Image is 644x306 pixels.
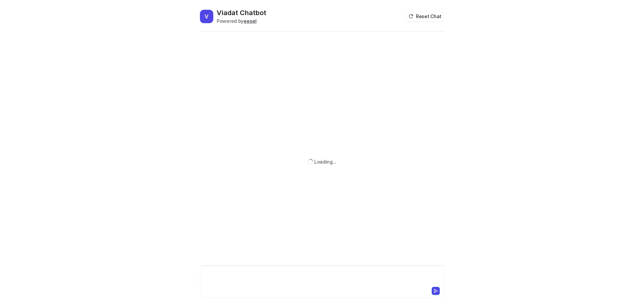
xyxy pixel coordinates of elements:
[200,10,213,23] span: V
[217,8,266,17] h2: Viadat Chatbot
[407,11,444,21] button: Reset Chat
[314,158,336,165] div: Loading...
[244,18,257,24] b: eesel
[217,17,266,25] div: Powered by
